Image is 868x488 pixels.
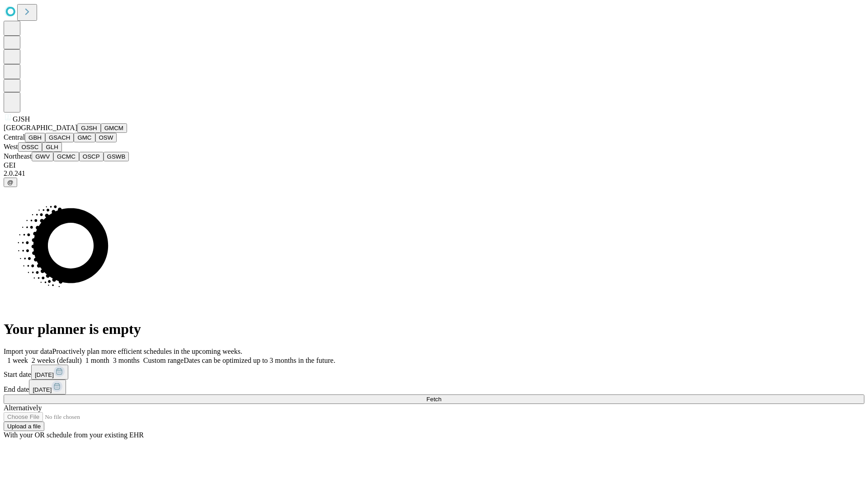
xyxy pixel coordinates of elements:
[426,396,441,403] span: Fetch
[74,133,95,142] button: GMC
[32,152,53,161] button: GWV
[25,133,45,142] button: GBH
[53,152,79,161] button: GCMC
[18,142,42,152] button: OSSC
[4,347,52,355] span: Import your data
[95,133,117,142] button: OSW
[143,357,184,364] span: Custom range
[4,321,864,338] h1: Your planner is empty
[4,404,42,412] span: Alternatively
[4,133,25,141] span: Central
[77,123,101,133] button: GJSH
[13,115,30,123] span: GJSH
[29,380,66,394] button: [DATE]
[4,143,18,150] span: West
[4,152,32,160] span: Northeast
[4,161,864,169] div: GEI
[4,124,77,131] span: [GEOGRAPHIC_DATA]
[4,365,864,380] div: Start date
[7,179,14,186] span: @
[35,371,54,378] span: [DATE]
[31,365,68,380] button: [DATE]
[52,347,242,355] span: Proactively plan more efficient schedules in the upcoming weeks.
[4,169,864,178] div: 2.0.241
[4,178,17,187] button: @
[33,386,52,393] span: [DATE]
[184,357,335,364] span: Dates can be optimized up to 3 months in the future.
[79,152,104,161] button: OSCP
[45,133,74,142] button: GSACH
[4,431,144,439] span: With your OR schedule from your existing EHR
[113,357,140,364] span: 3 months
[104,152,129,161] button: GSWB
[85,357,109,364] span: 1 month
[4,394,864,404] button: Fetch
[4,422,44,431] button: Upload a file
[7,357,28,364] span: 1 week
[101,123,127,133] button: GMCM
[4,380,864,394] div: End date
[32,357,82,364] span: 2 weeks (default)
[42,142,61,152] button: GLH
